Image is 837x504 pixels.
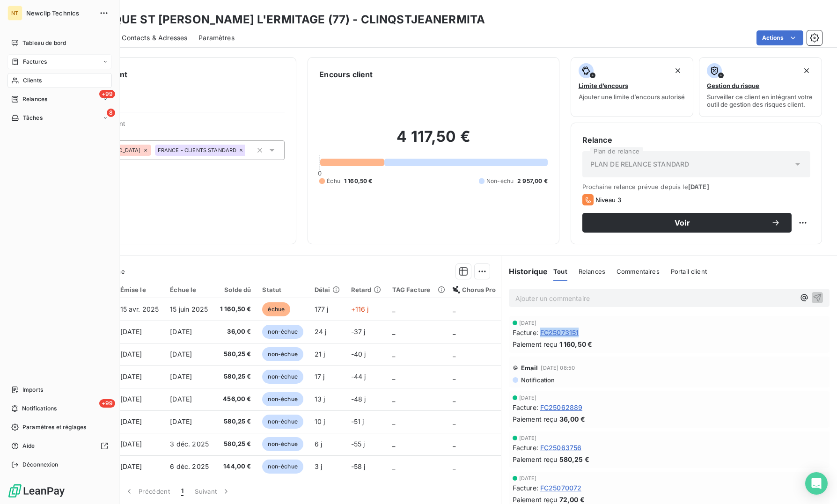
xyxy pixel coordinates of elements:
[107,109,115,117] span: 8
[120,305,159,313] span: 15 avr. 2025
[519,320,537,326] span: [DATE]
[344,177,373,185] span: 1 160,50 €
[559,339,593,349] span: 1 160,50 €
[119,482,176,501] button: Précédent
[392,373,395,380] span: _
[707,93,814,108] span: Surveiller ce client en intégrant votre outil de gestion des risques client.
[198,33,235,43] span: Paramètres
[513,454,558,464] span: Paiement reçu
[559,454,589,464] span: 580,25 €
[594,219,771,226] span: Voir
[351,462,366,470] span: -58 j
[7,438,112,453] a: Aide
[315,417,325,425] span: 10 j
[392,417,395,425] span: _
[519,395,537,401] span: [DATE]
[392,305,395,313] span: _
[170,417,192,425] span: [DATE]
[181,487,184,496] span: 1
[220,394,251,404] span: 456,00 €
[699,57,822,117] button: Gestion du risqueSurveiller ce client en intégrant votre outil de gestion des risques client.
[392,395,395,403] span: _
[519,435,537,441] span: [DATE]
[453,286,496,293] div: Chorus Pro
[540,402,583,412] span: FC25062889
[120,350,142,358] span: [DATE]
[582,183,810,190] span: Prochaine relance prévue depuis le
[513,414,558,424] span: Paiement reçu
[617,268,660,275] span: Commentaires
[170,373,192,380] span: [DATE]
[120,286,159,293] div: Émise le
[22,386,43,394] span: Imports
[501,266,548,277] h6: Historique
[220,417,251,426] span: 580,25 €
[453,350,455,358] span: _
[170,440,209,448] span: 3 déc. 2025
[756,30,803,45] button: Actions
[170,305,208,313] span: 15 juin 2025
[120,440,142,448] span: [DATE]
[262,286,303,293] div: Statut
[351,440,365,448] span: -55 j
[453,440,455,448] span: _
[22,404,57,413] span: Notifications
[595,196,621,204] span: Niveau 3
[453,395,455,403] span: _
[579,82,628,89] span: Limite d’encours
[520,376,555,384] span: Notification
[553,268,567,275] span: Tout
[351,395,366,403] span: -48 j
[521,364,538,372] span: Email
[170,286,209,293] div: Échue le
[319,127,547,155] h2: 4 117,50 €
[582,134,810,146] h6: Relance
[590,160,690,169] span: PLAN DE RELANCE STANDARD
[513,483,538,493] span: Facture :
[220,305,251,314] span: 1 160,50 €
[392,328,395,336] span: _
[170,350,192,358] span: [DATE]
[513,328,538,337] span: Facture :
[519,475,537,481] span: [DATE]
[99,399,115,408] span: +99
[351,328,366,336] span: -37 j
[513,402,538,412] span: Facture :
[579,93,685,101] span: Ajouter une limite d’encours autorisé
[319,69,373,80] h6: Encours client
[262,347,303,361] span: non-échue
[170,462,209,470] span: 6 déc. 2025
[540,443,582,453] span: FC25063756
[262,302,290,316] span: échue
[170,395,192,403] span: [DATE]
[517,177,548,185] span: 2 957,00 €
[220,350,251,359] span: 580,25 €
[22,460,59,469] span: Déconnexion
[262,392,303,406] span: non-échue
[158,147,237,153] span: FRANCE - CLIENTS STANDARD
[540,328,579,337] span: FC25073151
[392,440,395,448] span: _
[120,373,142,380] span: [DATE]
[707,82,759,89] span: Gestion du risque
[351,305,369,313] span: +116 j
[579,268,605,275] span: Relances
[262,437,303,451] span: non-échue
[513,443,538,453] span: Facture :
[122,33,187,43] span: Contacts & Adresses
[262,370,303,384] span: non-échue
[540,483,582,493] span: FC25070072
[170,328,192,336] span: [DATE]
[176,482,189,501] button: 1
[57,69,285,80] h6: Informations client
[245,146,252,154] input: Ajouter une valeur
[513,339,558,349] span: Paiement reçu
[392,462,395,470] span: _
[351,350,366,358] span: -40 j
[315,373,325,380] span: 17 j
[99,90,115,98] span: +99
[453,305,455,313] span: _
[262,415,303,429] span: non-échue
[453,328,455,336] span: _
[453,373,455,380] span: _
